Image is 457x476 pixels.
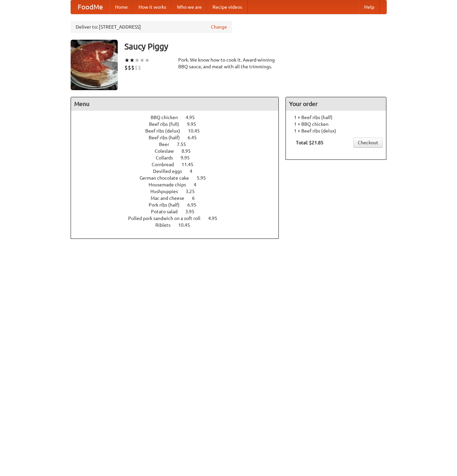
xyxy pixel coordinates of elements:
[194,182,203,187] span: 4
[145,57,150,64] li: ★
[359,0,380,14] a: Help
[211,24,227,30] a: Change
[353,138,383,148] a: Checkout
[155,148,181,154] span: Coleslaw
[138,64,141,71] li: $
[124,40,387,53] h3: Saucy Piggy
[149,202,186,208] span: Pork ribs (half)
[71,40,118,90] img: angular.jpg
[149,135,209,140] a: Beef ribs (half) 6.45
[131,64,135,71] li: $
[152,162,206,167] a: Cornbread 11.45
[156,155,180,160] span: Collards
[207,0,247,14] a: Recipe videos
[150,189,185,194] span: Hushpuppies
[190,169,199,174] span: 4
[286,97,386,111] h4: Your order
[155,148,203,154] a: Coleslaw 8.95
[71,97,279,111] h4: Menu
[178,57,279,70] div: Pork. We know how to cook it. Award-winning BBQ sauce, and meat with all the trimmings.
[188,135,203,140] span: 6.45
[133,0,172,14] a: How it works
[153,169,205,174] a: Devilled eggs 4
[155,222,202,228] a: Riblets 10.45
[186,189,201,194] span: 3.25
[289,121,383,127] li: 1 × BBQ chicken
[135,64,138,71] li: $
[185,209,201,214] span: 3.95
[289,114,383,121] li: 1 × Beef ribs (half)
[159,142,176,147] span: Beer
[182,162,200,167] span: 11.45
[151,195,207,201] a: Mac and cheese 6
[128,216,207,221] span: Pulled pork sandwich on a soft roll
[124,64,128,71] li: $
[150,189,207,194] a: Hushpuppies 3.25
[151,115,185,120] span: BBQ chicken
[177,142,193,147] span: 7.55
[149,121,186,127] span: Beef ribs (full)
[151,115,207,120] a: BBQ chicken 4.95
[135,57,140,64] li: ★
[128,216,230,221] a: Pulled pork sandwich on a soft roll 4.95
[152,162,181,167] span: Cornbread
[192,195,201,201] span: 6
[208,216,224,221] span: 4.95
[296,140,323,145] b: Total: $21.85
[145,128,187,134] span: Beef ribs (delux)
[149,182,193,187] span: Housemade chips
[149,202,209,208] a: Pork ribs (half) 6.95
[153,169,189,174] span: Devilled eggs
[140,57,145,64] li: ★
[155,222,177,228] span: Riblets
[159,142,198,147] a: Beer 7.55
[289,127,383,134] li: 1 × Beef ribs (delux)
[187,121,203,127] span: 9.95
[145,128,212,134] a: Beef ribs (delux) 10.45
[172,0,207,14] a: Who we are
[129,57,135,64] li: ★
[187,202,203,208] span: 6.95
[156,155,202,160] a: Collards 9.95
[178,222,197,228] span: 10.45
[151,195,191,201] span: Mac and cheese
[197,175,213,181] span: 5.95
[124,57,129,64] li: ★
[182,148,197,154] span: 8.95
[149,135,187,140] span: Beef ribs (half)
[149,121,208,127] a: Beef ribs (full) 9.95
[149,182,209,187] a: Housemade chips 4
[151,209,207,214] a: Potato salad 3.95
[128,64,131,71] li: $
[71,21,232,33] div: Deliver to: [STREET_ADDRESS]
[188,128,206,134] span: 10.45
[140,175,218,181] a: German chocolate cake 5.95
[186,115,201,120] span: 4.95
[71,0,110,14] a: FoodMe
[151,209,184,214] span: Potato salad
[110,0,133,14] a: Home
[181,155,196,160] span: 9.95
[140,175,196,181] span: German chocolate cake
